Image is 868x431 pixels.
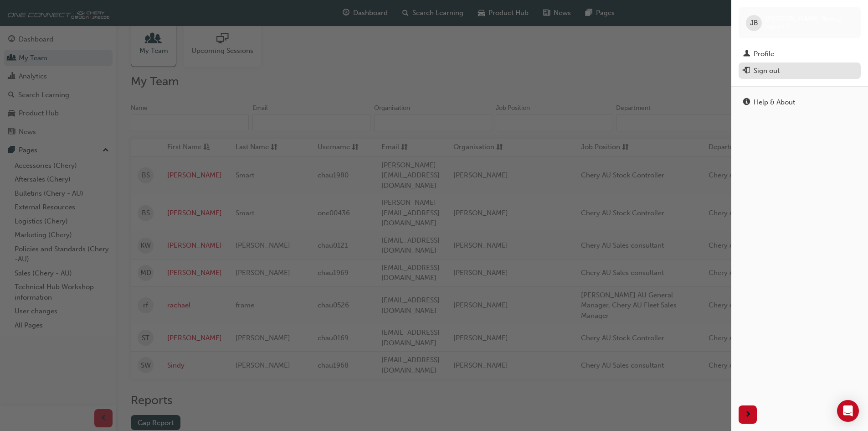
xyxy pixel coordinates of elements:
a: Help & About [739,94,861,111]
div: Profile [754,49,774,59]
span: chau1111 [765,23,790,31]
span: JB [750,18,758,28]
div: Help & About [754,97,795,108]
span: [PERSON_NAME] Bovey [765,15,842,23]
a: Profile [739,46,861,62]
div: Sign out [754,66,780,76]
div: Open Intercom Messenger [837,400,859,422]
span: next-icon [745,409,751,421]
button: Sign out [739,62,861,79]
span: exit-icon [743,67,750,75]
span: man-icon [743,50,750,58]
span: info-icon [743,99,750,107]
